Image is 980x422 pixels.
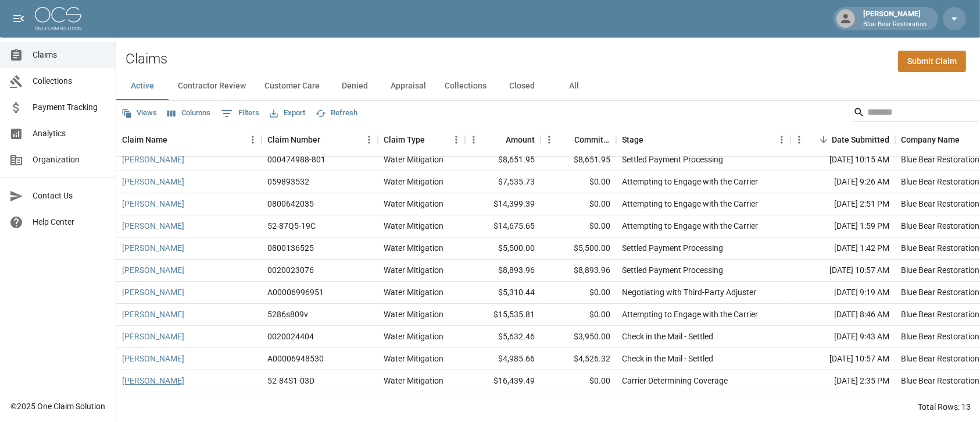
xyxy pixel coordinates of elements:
div: Claim Number [267,123,320,156]
div: $8,651.95 [541,149,616,171]
div: $3,950.00 [541,326,616,348]
div: Claim Number [262,123,378,156]
a: [PERSON_NAME] [122,353,184,364]
div: © 2025 One Claim Solution [10,400,105,412]
div: 52-87Q5-19C [267,220,316,232]
div: $5,500.00 [465,237,541,260]
div: Water Mitigation [384,242,443,254]
a: [PERSON_NAME] [122,242,184,254]
a: [PERSON_NAME] [122,220,184,232]
div: Settled Payment Processing [622,264,723,276]
div: Claim Type [378,123,465,156]
div: $8,893.96 [541,260,616,282]
div: Committed Amount [574,123,610,156]
button: Menu [448,131,465,148]
div: Attempting to Engage with the Carrier [622,198,758,210]
div: Settled Payment Processing [622,242,723,254]
button: Customer Care [255,72,329,100]
div: [DATE] 2:51 PM [791,193,895,215]
div: Date Submitted [832,123,889,156]
div: 000474988-801 [267,154,326,165]
div: $4,985.66 [465,348,541,370]
button: Menu [773,131,791,148]
div: Blue Bear Restoration [901,242,979,254]
div: $16,439.49 [465,370,541,392]
button: Select columns [164,104,213,122]
button: Menu [465,131,482,148]
button: Closed [496,72,548,100]
a: [PERSON_NAME] [122,198,184,210]
div: 0800136525 [267,242,314,254]
div: Water Mitigation [384,198,443,210]
div: [DATE] 10:15 AM [791,149,895,171]
div: 059893532 [267,176,309,187]
div: $14,675.65 [465,215,541,237]
div: Blue Bear Restoration [901,308,979,320]
span: Help Center [33,216,106,228]
div: $0.00 [541,193,616,215]
button: Sort [558,132,574,148]
button: Menu [244,131,262,148]
div: $8,893.96 [465,260,541,282]
div: $0.00 [541,171,616,193]
div: $0.00 [541,370,616,392]
span: Payment Tracking [33,101,106,114]
div: $0.00 [541,304,616,326]
div: [DATE] 2:35 PM [791,370,895,392]
button: Export [267,104,308,122]
button: Sort [425,132,441,148]
div: Water Mitigation [384,176,443,187]
div: [DATE] 9:19 AM [791,282,895,304]
div: [DATE] 1:42 PM [791,237,895,260]
div: [DATE] 1:59 PM [791,215,895,237]
a: [PERSON_NAME] [122,375,184,386]
button: Refresh [313,104,360,122]
div: $5,310.44 [465,282,541,304]
div: Amount [506,123,535,156]
div: Blue Bear Restoration [901,331,979,342]
div: Blue Bear Restoration [901,375,979,386]
div: Blue Bear Restoration [901,220,979,232]
div: $5,632.46 [465,326,541,348]
div: Water Mitigation [384,353,443,364]
a: [PERSON_NAME] [122,308,184,320]
div: Blue Bear Restoration [901,154,979,165]
div: Company Name [901,123,960,156]
button: All [548,72,600,100]
div: $8,651.95 [465,149,541,171]
div: Negotiating with Third-Party Adjuster [622,286,756,298]
div: $4,526.32 [541,348,616,370]
button: Denied [329,72,381,100]
div: 5286s809v [267,308,308,320]
div: Water Mitigation [384,286,443,298]
button: Contractor Review [169,72,255,100]
button: Sort [816,132,832,148]
div: Blue Bear Restoration [901,264,979,276]
div: $15,535.81 [465,304,541,326]
div: Blue Bear Restoration [901,198,979,210]
button: Sort [320,132,337,148]
div: $7,535.73 [465,171,541,193]
button: Show filters [218,104,262,123]
span: Collections [33,75,106,87]
div: 0020024404 [267,331,314,342]
div: Settled Payment Processing [622,154,723,165]
div: Carrier Determining Coverage [622,375,728,386]
a: Submit Claim [898,51,966,72]
div: Amount [465,123,541,156]
span: Contact Us [33,190,106,202]
p: Blue Bear Restoration [863,20,927,30]
button: Sort [643,132,660,148]
div: Total Rows: 13 [918,401,971,413]
div: Check in the Mail - Settled [622,331,713,342]
div: 0020023076 [267,264,314,276]
div: $0.00 [541,282,616,304]
div: Stage [622,123,643,156]
button: Active [116,72,169,100]
a: [PERSON_NAME] [122,286,184,298]
button: Appraisal [381,72,435,100]
div: A00006948530 [267,353,324,364]
div: Blue Bear Restoration [901,286,979,298]
button: open drawer [7,7,30,30]
div: Water Mitigation [384,154,443,165]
